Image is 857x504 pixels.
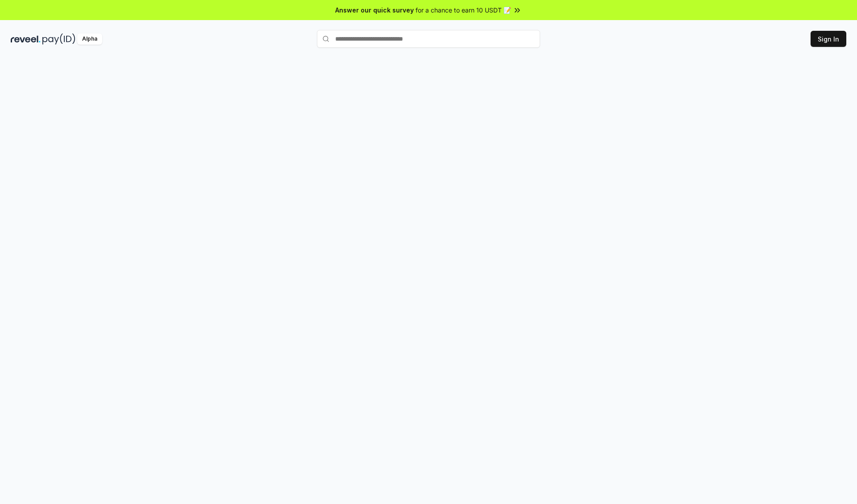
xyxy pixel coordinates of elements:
img: pay_id [42,33,75,45]
img: reveel_dark [11,33,41,45]
span: for a chance to earn 10 USDT 📝 [416,5,511,15]
div: Alpha [77,33,102,45]
button: Sign In [811,31,846,47]
span: Answer our quick survey [335,5,414,15]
